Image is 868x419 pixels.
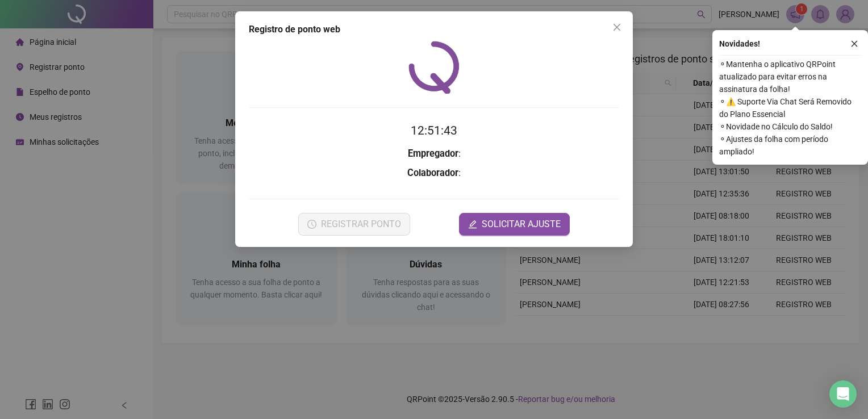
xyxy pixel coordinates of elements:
strong: Empregador [408,148,458,159]
span: edit [468,220,477,229]
span: ⚬ Ajustes da folha com período ampliado! [719,133,861,158]
button: REGISTRAR PONTO [298,213,410,236]
span: close [850,40,858,48]
span: Novidades ! [719,37,760,50]
span: ⚬ Mantenha o aplicativo QRPoint atualizado para evitar erros na assinatura da folha! [719,58,861,95]
h3: : [249,166,619,181]
h3: : [249,146,619,161]
div: Open Intercom Messenger [829,380,857,408]
span: SOLICITAR AJUSTE [482,217,561,231]
span: ⚬ ⚠️ Suporte Via Chat Será Removido do Plano Essencial [719,95,861,120]
span: ⚬ Novidade no Cálculo do Saldo! [719,120,861,133]
img: QRPoint [408,41,460,94]
button: Close [608,18,626,36]
div: Registro de ponto web [249,23,619,36]
time: 12:51:43 [411,124,457,137]
span: close [612,23,621,32]
button: editSOLICITAR AJUSTE [459,213,570,236]
strong: Colaborador [407,167,458,178]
